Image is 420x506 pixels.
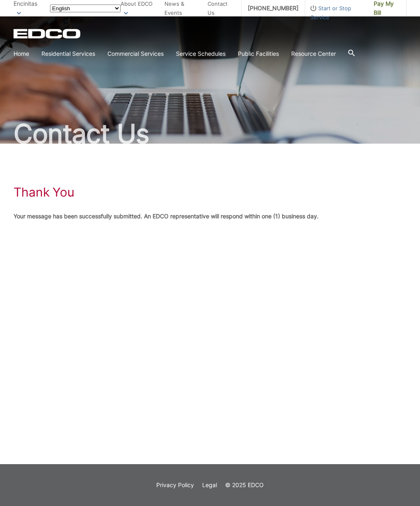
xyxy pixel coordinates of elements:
[225,481,264,490] p: © 2025 EDCO
[238,49,279,58] a: Public Facilities
[50,5,121,12] select: Select a language
[14,29,82,39] a: EDCD logo. Return to the homepage.
[202,481,217,490] a: Legal
[14,121,406,147] h2: Contact Us
[14,185,74,199] h1: Thank You
[176,49,226,58] a: Service Schedules
[291,49,336,58] a: Resource Center
[14,213,319,220] strong: Your message has been successfully submitted. An EDCO representative will respond within one (1) ...
[41,49,95,58] a: Residential Services
[107,49,164,58] a: Commercial Services
[156,481,194,490] a: Privacy Policy
[14,49,29,58] a: Home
